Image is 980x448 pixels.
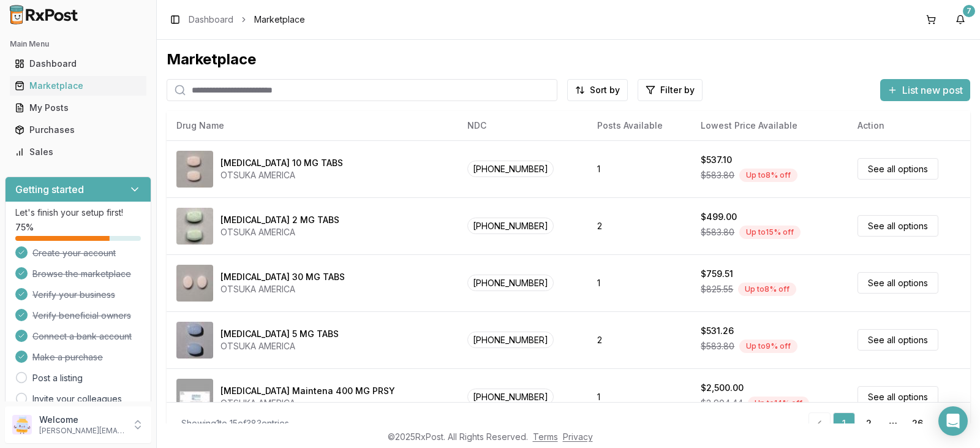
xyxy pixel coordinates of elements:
div: Purchases [15,124,141,136]
img: Abilify 2 MG TABS [176,208,213,245]
span: 75 % [15,221,34,233]
button: Sales [5,142,151,162]
div: Sales [15,146,141,158]
div: Up to 8 % off [738,283,796,296]
a: 2 [858,412,880,435]
span: Filter by [660,84,695,96]
span: [PHONE_NUMBER] [467,275,554,291]
span: $2,904.44 [701,397,743,409]
th: Drug Name [167,111,458,140]
button: Marketplace [5,76,151,96]
button: Dashboard [5,54,151,74]
span: [PHONE_NUMBER] [467,161,554,177]
div: OTSUKA AMERICA [221,397,395,409]
span: Verify your business [32,289,115,301]
span: Make a purchase [32,351,103,363]
a: Purchases [10,119,146,141]
th: Posts Available [587,111,692,140]
div: 7 [963,5,975,17]
div: [MEDICAL_DATA] 10 MG TABS [221,157,343,169]
span: $583.80 [701,340,734,352]
img: RxPost Logo [5,5,83,25]
th: NDC [458,111,587,140]
a: Dashboard [189,13,233,26]
a: List new post [880,85,970,97]
div: [MEDICAL_DATA] 30 MG TABS [221,271,345,283]
img: Abilify 5 MG TABS [176,322,213,359]
div: $537.10 [701,154,732,166]
div: Showing 1 to 15 of 383 entries [181,417,289,430]
div: Marketplace [15,80,141,92]
button: Purchases [5,120,151,140]
span: List new post [902,83,963,97]
a: See all options [858,386,938,408]
span: $583.80 [701,169,734,181]
span: $825.55 [701,283,733,295]
button: My Posts [5,98,151,118]
h2: Main Menu [10,39,146,49]
div: Up to 15 % off [739,226,801,239]
td: 1 [587,368,692,425]
td: 2 [587,197,692,254]
button: Filter by [638,79,703,101]
span: $583.80 [701,226,734,238]
div: [MEDICAL_DATA] 5 MG TABS [221,328,339,340]
td: 1 [587,254,692,311]
img: Abilify 10 MG TABS [176,151,213,188]
a: Invite your colleagues [32,393,122,405]
div: $499.00 [701,211,737,223]
span: Connect a bank account [32,330,132,343]
img: User avatar [12,415,32,435]
span: [PHONE_NUMBER] [467,332,554,348]
p: [PERSON_NAME][EMAIL_ADDRESS][DOMAIN_NAME] [39,426,124,436]
div: Open Intercom Messenger [938,406,968,436]
img: Abilify 30 MG TABS [176,265,213,302]
div: OTSUKA AMERICA [221,226,339,238]
div: Up to 8 % off [739,169,797,182]
span: Verify beneficial owners [32,309,131,322]
img: Abilify Maintena 400 MG PRSY [176,379,213,416]
span: Marketplace [254,13,305,26]
a: See all options [858,215,938,237]
button: List new post [880,79,970,101]
div: $759.51 [701,268,733,280]
a: Marketplace [10,75,146,97]
a: See all options [858,272,938,294]
span: Browse the marketplace [32,268,131,280]
td: 2 [587,311,692,368]
th: Lowest Price Available [691,111,847,140]
button: Sort by [567,79,628,101]
div: [MEDICAL_DATA] 2 MG TABS [221,214,339,226]
a: Privacy [563,431,593,442]
a: See all options [858,158,938,180]
a: 26 [907,412,929,435]
div: [MEDICAL_DATA] Maintena 400 MG PRSY [221,385,395,397]
span: [PHONE_NUMBER] [467,218,554,234]
p: Let's finish your setup first! [15,207,141,219]
div: OTSUKA AMERICA [221,283,345,295]
nav: pagination [809,412,956,435]
h3: Getting started [15,182,84,197]
span: Create your account [32,247,116,259]
a: Sales [10,141,146,163]
a: My Posts [10,97,146,119]
nav: breadcrumb [189,13,305,26]
a: 1 [833,412,855,435]
a: Dashboard [10,53,146,75]
div: OTSUKA AMERICA [221,340,339,352]
div: $531.26 [701,325,734,337]
div: Up to 14 % off [748,397,809,410]
div: Dashboard [15,58,141,70]
p: Welcome [39,414,124,426]
div: Marketplace [167,50,970,69]
button: 7 [951,10,970,29]
a: Terms [533,431,558,442]
div: $2,500.00 [701,382,744,394]
div: My Posts [15,102,141,114]
div: Up to 9 % off [739,340,797,353]
div: OTSUKA AMERICA [221,169,343,181]
a: Post a listing [32,372,83,384]
th: Action [848,111,970,140]
span: Sort by [590,84,620,96]
a: See all options [858,329,938,351]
